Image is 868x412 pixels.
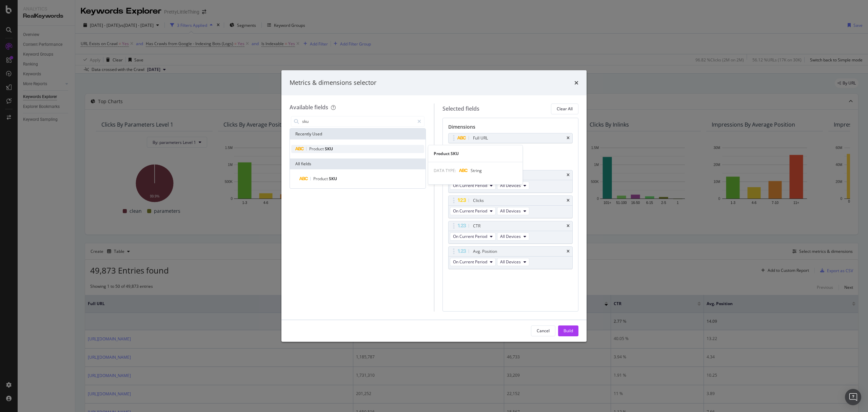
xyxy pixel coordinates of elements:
[453,233,487,239] span: On Current Period
[448,246,573,269] div: Avg. PositiontimesOn Current PeriodAll Devices
[309,146,325,152] span: Product
[500,183,521,188] span: All Devices
[453,183,487,188] span: On Current Period
[290,104,328,111] div: Available fields
[567,136,570,140] div: times
[537,328,550,334] div: Cancel
[442,105,479,113] div: Selected fields
[450,232,496,241] button: On Current Period
[471,168,482,173] span: String
[448,195,573,218] div: ClickstimesOn Current PeriodAll Devices
[845,389,861,405] div: Open Intercom Messenger
[500,208,521,214] span: All Devices
[500,259,521,265] span: All Devices
[450,207,496,215] button: On Current Period
[301,116,414,127] input: Search by field name
[329,176,337,182] span: SKU
[473,135,488,142] div: Full URL
[531,325,555,336] button: Cancel
[567,199,570,203] div: times
[325,146,333,152] span: SKU
[448,133,573,143] div: Full URLtimes
[497,182,529,190] button: All Devices
[434,168,456,173] span: DATA TYPE:
[558,325,578,336] button: Build
[497,258,529,266] button: All Devices
[473,197,484,204] div: Clicks
[428,151,522,156] div: Product SKU
[448,124,573,133] div: Dimensions
[557,106,573,112] div: Clear All
[574,78,578,87] div: times
[500,233,521,239] span: All Devices
[567,249,570,254] div: times
[450,182,496,190] button: On Current Period
[448,221,573,244] div: CTRtimesOn Current PeriodAll Devices
[290,158,426,169] div: All fields
[567,173,570,177] div: times
[473,223,480,229] div: CTR
[290,129,426,139] div: Recently Used
[281,70,587,342] div: modal
[450,258,496,266] button: On Current Period
[567,224,570,228] div: times
[564,328,573,334] div: Build
[453,259,487,265] span: On Current Period
[473,248,497,255] div: Avg. Position
[453,208,487,214] span: On Current Period
[551,104,578,114] button: Clear All
[290,78,376,87] div: Metrics & dimensions selector
[497,232,529,241] button: All Devices
[313,176,329,182] span: Product
[497,207,529,215] button: All Devices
